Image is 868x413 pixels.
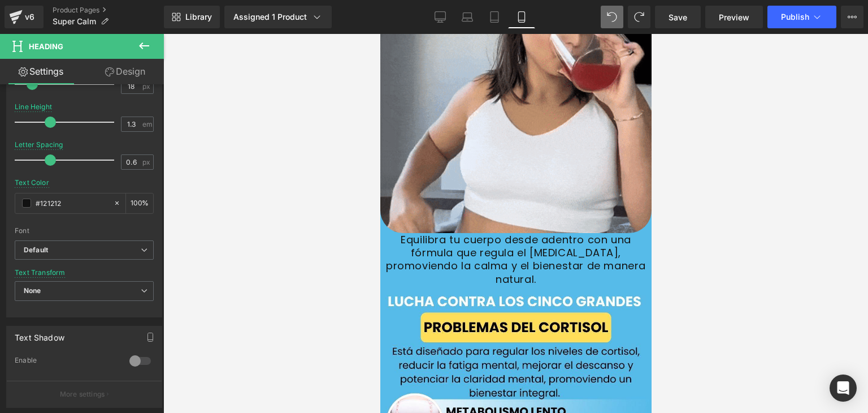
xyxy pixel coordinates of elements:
[705,6,763,28] a: Preview
[185,12,212,22] span: Library
[53,17,96,26] span: Super Calm
[15,356,118,368] div: Enable
[7,381,162,407] button: More settings
[24,286,41,295] b: None
[767,6,836,28] button: Publish
[5,6,44,28] a: v6
[669,11,687,23] span: Save
[29,42,63,51] span: Heading
[36,197,108,209] input: Color
[601,6,623,28] button: Undo
[481,6,508,28] a: Tablet
[15,227,154,235] div: Font
[841,6,863,28] button: More
[15,269,66,277] div: Text Transform
[781,12,809,21] span: Publish
[15,141,63,149] div: Letter Spacing
[15,103,52,111] div: Line Height
[60,389,105,399] p: More settings
[15,179,49,187] div: Text Color
[126,193,153,213] div: %
[719,11,749,23] span: Preview
[508,6,535,28] a: Mobile
[233,11,323,23] div: Assigned 1 Product
[142,83,152,90] span: px
[628,6,650,28] button: Redo
[15,326,64,342] div: Text Shadow
[24,246,48,255] i: Default
[23,10,37,24] div: v6
[454,6,481,28] a: Laptop
[830,375,857,402] div: Open Intercom Messenger
[164,6,220,28] a: New Library
[6,199,266,252] font: Equilibra tu cuerpo desde adentro con una fórmula que regula el [MEDICAL_DATA], promoviendo la ca...
[142,121,152,128] span: em
[84,59,166,84] a: Design
[53,6,164,15] a: Product Pages
[142,158,152,166] span: px
[427,6,454,28] a: Desktop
